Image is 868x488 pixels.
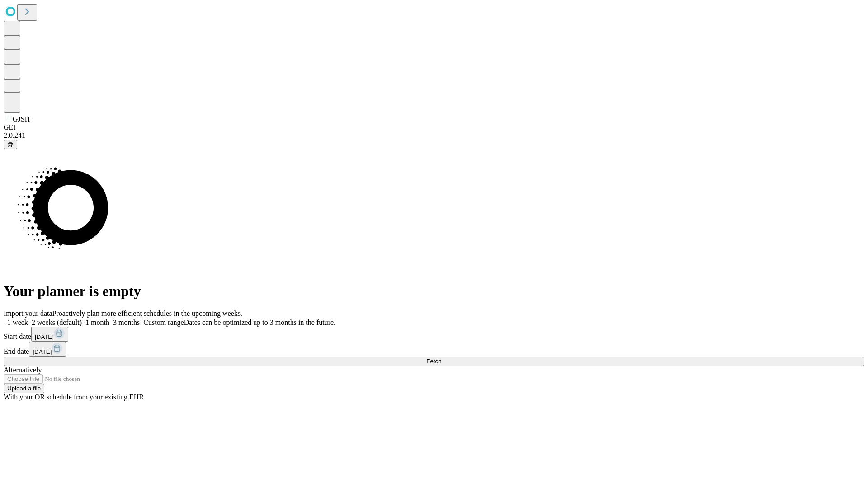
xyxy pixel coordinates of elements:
span: Import your data [4,310,52,317]
span: @ [7,141,14,148]
div: End date [4,342,864,357]
button: Upload a file [4,384,44,393]
span: Fetch [426,358,441,365]
span: [DATE] [33,348,52,355]
span: Alternatively [4,366,42,374]
button: [DATE] [29,342,66,357]
span: Proactively plan more efficient schedules in the upcoming weeks. [52,310,242,317]
div: GEI [4,123,864,131]
span: [DATE] [35,333,54,340]
span: GJSH [13,115,30,123]
h1: Your planner is empty [4,283,864,300]
button: Fetch [4,357,864,366]
span: 3 months [113,319,140,326]
span: 1 week [7,319,28,326]
button: @ [4,140,17,149]
span: 1 month [85,319,109,326]
span: Custom range [143,319,184,326]
div: 2.0.241 [4,131,864,140]
button: [DATE] [31,327,68,342]
div: Start date [4,327,864,342]
span: Dates can be optimized up to 3 months in the future. [184,319,335,326]
span: 2 weeks (default) [32,319,82,326]
span: With your OR schedule from your existing EHR [4,393,144,401]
